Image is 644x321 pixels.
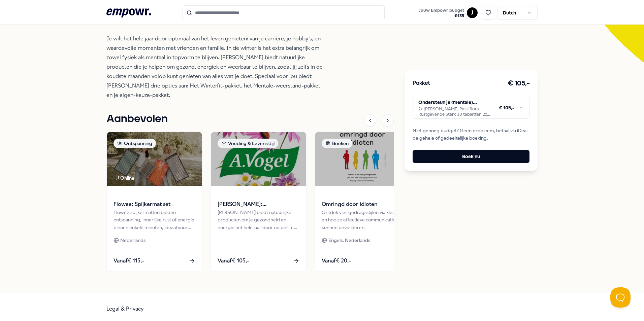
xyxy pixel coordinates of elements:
[315,132,410,186] img: package image
[106,132,202,272] a: package imageOntspanningOnlineFlowee: Spijkermat setFlowee spijkermatten bieden ontspanning, inne...
[417,6,465,20] button: Jouw Empowr budget€135
[106,306,144,312] a: Legal & Privacy
[322,209,404,231] div: Ontdek vier gedragsstijlen via kleuren en hoe ze effectieve communicatie kunnen bevorderen.
[413,150,529,163] button: Boek nu
[416,6,467,20] a: Jouw Empowr budget€135
[183,5,385,20] input: Search for products, categories or subcategories
[322,256,351,265] span: Vanaf € 20,-
[467,7,478,18] button: J
[413,79,430,88] h3: Pakket
[114,200,195,209] span: Flowee: Spijkermat set
[218,139,278,148] div: Voeding & Levensstijl
[413,127,529,142] span: Niet genoeg budget? Geen probleem, betaal via iDeal de gehele of gedeeltelijke boeking.
[107,132,202,186] img: package image
[322,139,352,148] div: Boeken
[315,132,411,272] a: package imageBoekenOmringd door idiotenOntdek vier gedragsstijlen via kleuren en hoe ze effectiev...
[218,200,299,209] span: [PERSON_NAME]: Supplementen
[114,209,195,231] div: Flowee spijkermatten bieden ontspanning, innerlijke rust of energie binnen enkele minuten, ideaal...
[106,34,325,100] p: Je wilt het hele jaar door optimaal van het leven genieten: van je carrière, je hobby's, en waard...
[211,132,306,186] img: package image
[419,13,464,19] span: € 135
[211,132,307,272] a: package imageVoeding & Levensstijl[PERSON_NAME]: Supplementen[PERSON_NAME] biedt natuurlijke prod...
[218,256,249,265] span: Vanaf € 105,-
[114,139,156,148] div: Ontspanning
[114,256,144,265] span: Vanaf € 115,-
[322,200,404,209] span: Omringd door idioten
[508,78,530,89] h3: € 105,-
[106,111,168,128] h1: Aanbevolen
[419,8,464,13] span: Jouw Empowr budget
[218,209,299,231] div: [PERSON_NAME] biedt natuurlijke producten om je gezondheid en energie het hele jaar door op peil ...
[114,174,134,182] div: Online
[610,287,631,308] iframe: Help Scout Beacon - Open
[328,237,370,244] span: Engels, Nederlands
[120,237,146,244] span: Nederlands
